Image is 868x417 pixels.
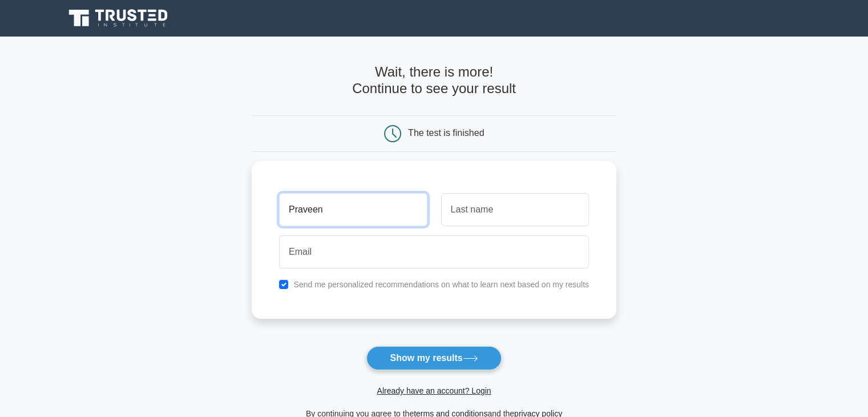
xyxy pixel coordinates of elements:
[279,193,427,226] input: First name
[293,280,589,289] label: Send me personalized recommendations on what to learn next based on my results
[441,193,589,226] input: Last name
[279,235,589,268] input: Email
[366,346,501,370] button: Show my results
[252,64,616,97] h4: Wait, there is more! Continue to see your result
[408,128,484,138] div: The test is finished
[377,386,491,395] a: Already have an account? Login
